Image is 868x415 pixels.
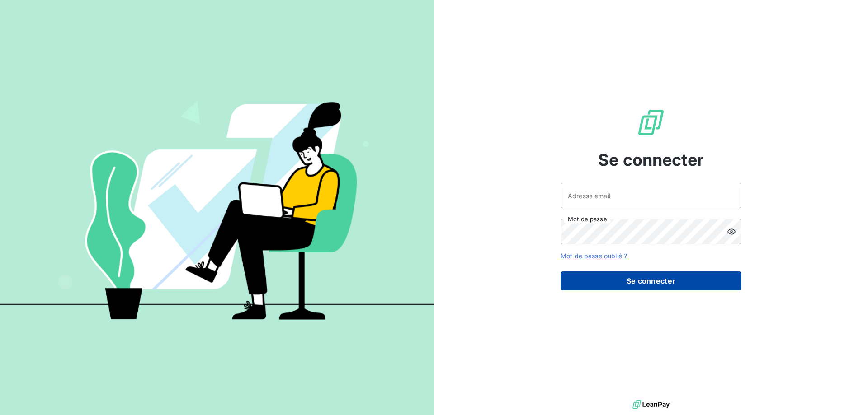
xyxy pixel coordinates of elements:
[561,252,627,260] a: Mot de passe oublié ?
[561,271,741,290] button: Se connecter
[598,148,704,172] span: Se connecter
[632,398,670,411] img: logo
[561,183,741,208] input: placeholder
[637,108,665,137] img: Logo LeanPay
